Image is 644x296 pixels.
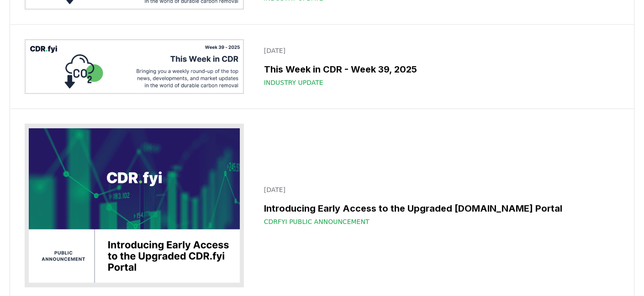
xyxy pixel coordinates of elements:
span: CDRfyi Public Announcement [264,217,370,226]
span: Industry Update [264,78,323,87]
a: [DATE]Introducing Early Access to the Upgraded [DOMAIN_NAME] PortalCDRfyi Public Announcement [259,180,619,232]
img: This Week in CDR - Week 39, 2025 blog post image [25,39,244,94]
h3: This Week in CDR - Week 39, 2025 [264,62,614,76]
img: Introducing Early Access to the Upgraded CDR.fyi Portal blog post image [25,124,244,288]
p: [DATE] [264,46,614,55]
p: [DATE] [264,185,614,194]
a: [DATE]This Week in CDR - Week 39, 2025Industry Update [259,41,619,93]
h3: Introducing Early Access to the Upgraded [DOMAIN_NAME] Portal [264,202,614,215]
